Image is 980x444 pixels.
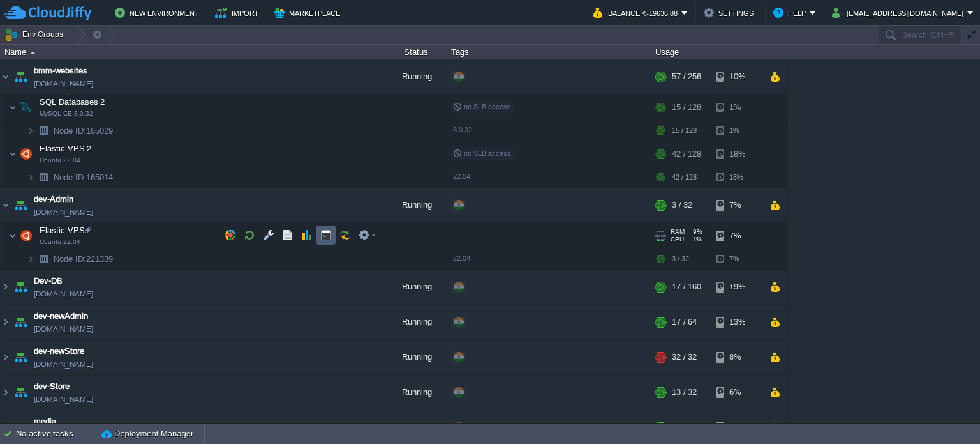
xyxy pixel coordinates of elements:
span: 22.04 [453,254,470,262]
span: [DOMAIN_NAME] [34,77,93,90]
div: Status [384,45,447,59]
img: AMDAwAAAACH5BAEAAAAALAAAAAABAAEAAAICRAEAOw== [11,375,29,410]
a: Elastic VPSUbuntu 22.04 [38,226,87,235]
img: AMDAwAAAACH5BAEAAAAALAAAAAABAAEAAAICRAEAOw== [1,59,11,94]
span: [DOMAIN_NAME] [34,358,93,371]
div: 10% [716,59,758,94]
span: no SLB access [453,103,511,111]
div: Running [383,305,447,339]
span: SQL Databases 2 [38,96,107,107]
span: Elastic VPS [38,225,87,236]
span: Node ID: [54,254,86,264]
div: 13% [716,305,758,339]
span: [DOMAIN_NAME] [34,206,93,218]
span: 9% [690,228,702,236]
span: [DOMAIN_NAME] [34,393,93,406]
img: AMDAwAAAACH5BAEAAAAALAAAAAABAAEAAAICRAEAOw== [1,270,11,304]
div: 42 / 128 [672,167,697,187]
img: AMDAwAAAACH5BAEAAAAALAAAAAABAAEAAAICRAEAOw== [27,167,34,187]
img: AMDAwAAAACH5BAEAAAAALAAAAAABAAEAAAICRAEAOw== [1,305,11,339]
a: dev-newAdmin [34,310,88,323]
a: Elastic VPS 2Ubuntu 22.04 [38,144,93,153]
a: dev-Admin [34,193,73,206]
span: Ubuntu 22.04 [40,238,80,246]
img: AMDAwAAAACH5BAEAAAAALAAAAAABAAEAAAICRAEAOw== [34,167,52,187]
span: 22.04 [453,172,470,180]
a: bmm-websites [34,65,87,77]
img: AMDAwAAAACH5BAEAAAAALAAAAAABAAEAAAICRAEAOw== [1,188,11,222]
button: New Environment [115,5,203,20]
span: 221339 [52,254,115,264]
div: 8% [716,340,758,374]
span: Elastic VPS 2 [38,143,93,154]
div: Running [383,340,447,374]
button: Help [773,5,810,20]
span: Ubuntu 22.04 [40,157,80,164]
div: Running [383,59,447,94]
button: Balance ₹-19636.88 [593,5,681,20]
span: Node ID: [54,172,86,182]
img: AMDAwAAAACH5BAEAAAAALAAAAAABAAEAAAICRAEAOw== [27,121,34,141]
div: 18% [716,167,758,187]
span: no SLB access [453,149,511,157]
a: Node ID:221339 [52,254,115,264]
img: AMDAwAAAACH5BAEAAAAALAAAAAABAAEAAAICRAEAOw== [34,249,52,269]
span: 165029 [52,125,115,136]
div: 15 / 128 [672,95,701,120]
div: Tags [448,45,651,59]
button: Settings [704,5,757,20]
a: SQL Databases 2MySQL CE 8.0.32 [38,97,107,107]
div: Usage [652,45,787,59]
div: 7% [716,188,758,222]
span: [DOMAIN_NAME] [34,287,93,300]
div: 57 / 256 [672,59,701,94]
div: 6% [716,375,758,410]
span: 165014 [52,172,115,183]
span: MySQL CE 8.0.32 [40,110,93,118]
div: Running [383,270,447,304]
div: 7% [716,223,758,249]
img: CloudJiffy [4,5,91,21]
img: AMDAwAAAACH5BAEAAAAALAAAAAABAAEAAAICRAEAOw== [34,121,52,141]
img: AMDAwAAAACH5BAEAAAAALAAAAAABAAEAAAICRAEAOw== [11,340,29,374]
div: 1% [716,95,758,120]
img: AMDAwAAAACH5BAEAAAAALAAAAAABAAEAAAICRAEAOw== [11,59,29,94]
img: AMDAwAAAACH5BAEAAAAALAAAAAABAAEAAAICRAEAOw== [1,375,11,410]
img: AMDAwAAAACH5BAEAAAAALAAAAAABAAEAAAICRAEAOw== [9,141,17,167]
a: media [34,415,56,428]
img: AMDAwAAAACH5BAEAAAAALAAAAAABAAEAAAICRAEAOw== [11,188,29,222]
img: AMDAwAAAACH5BAEAAAAALAAAAAABAAEAAAICRAEAOw== [17,141,35,167]
span: Dev-DB [34,275,63,287]
a: dev-newStore [34,345,84,358]
div: Running [383,375,447,410]
div: Name [1,45,383,59]
button: Env Groups [4,26,68,43]
div: 1% [716,121,758,141]
a: dev-Store [34,380,70,393]
span: [DOMAIN_NAME] [34,323,93,335]
button: Import [215,5,263,20]
span: RAM [671,228,685,236]
span: Node ID: [54,126,86,135]
span: 8.0.32 [453,126,472,134]
div: 3 / 32 [672,249,689,269]
img: AMDAwAAAACH5BAEAAAAALAAAAAABAAEAAAICRAEAOw== [27,249,34,269]
div: No active tasks [16,424,96,444]
div: 17 / 160 [672,270,701,304]
button: Marketplace [274,5,344,20]
a: Node ID:165029 [52,125,115,136]
div: 32 / 32 [672,340,697,374]
div: 3 / 32 [672,188,692,222]
div: 19% [716,270,758,304]
div: 42 / 128 [672,141,701,167]
a: Node ID:165014 [52,172,115,183]
img: AMDAwAAAACH5BAEAAAAALAAAAAABAAEAAAICRAEAOw== [9,223,17,249]
div: 15 / 128 [672,121,697,141]
div: 7% [716,249,758,269]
